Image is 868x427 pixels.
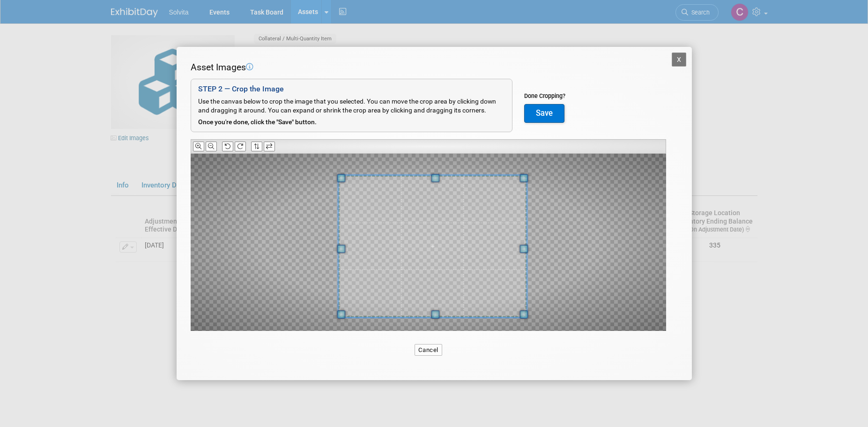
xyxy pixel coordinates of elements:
button: Flip Vertically [251,142,262,151]
div: STEP 2 — Crop the Image [198,84,505,95]
button: Flip Horizontally [264,142,275,151]
button: Cancel [415,344,442,356]
button: Rotate Clockwise [235,142,246,151]
div: Once you're done, click the "Save" button. [198,118,505,127]
button: X [672,52,687,67]
span: Use the canvas below to crop the image that you selected. You can move the crop area by clicking ... [198,97,496,114]
button: Zoom In [193,142,204,151]
button: Rotate Counter-clockwise [222,142,233,151]
button: Save [524,104,564,123]
button: Zoom Out [206,142,217,151]
div: Done Cropping? [524,92,565,100]
div: Asset Images [191,61,666,74]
